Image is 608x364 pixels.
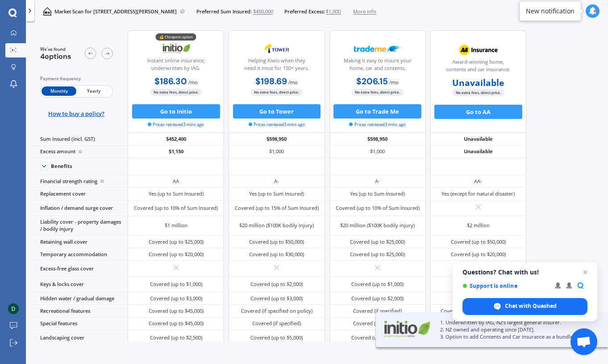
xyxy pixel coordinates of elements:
img: Tower.webp [253,40,300,57]
div: Excess amount [31,146,128,158]
div: Hidden water / gradual damage [31,292,128,305]
div: Instant online insurance; underwritten by IAG. [134,57,218,75]
div: $20 million ($100K bodily injury) [340,222,415,229]
div: Covered (if specified) [353,320,402,327]
div: Making it easy to insure your home, car and contents. [335,57,419,75]
div: Special features [31,318,128,330]
div: Benefits [51,163,72,169]
div: Landscaping cover [31,330,128,346]
div: AA- [474,178,482,185]
div: $452,400 [128,133,224,145]
b: $206.15 [356,76,388,87]
div: Covered (if specified on policy) [241,307,312,315]
div: Covered (up to $1,000) [351,281,404,288]
div: Inflation / demand surge cover [31,200,128,216]
div: New notification [526,7,575,16]
button: Go to Initio [132,104,220,119]
p: 1. Underwritten by IAG, NZ’s largest general insurer. [440,319,590,326]
div: Yes (up to Sum Insured) [249,190,304,197]
div: Covered (up to $45,000) [149,320,204,327]
div: $1 million [165,222,187,229]
b: $186.30 [154,76,187,87]
span: Preferred Excess: [284,8,325,15]
div: Recreational features [31,305,128,317]
div: A- [375,178,380,185]
div: Covered (up to $2,000) [250,281,303,288]
span: Support is online [462,282,549,289]
div: Covered (if specified) [353,307,402,315]
div: Covered (up to $25,000) [350,251,405,258]
span: Yearly [76,86,111,96]
span: Monthly [42,86,76,96]
span: How to buy a policy? [48,110,104,117]
button: Go to Trade Me [333,104,421,119]
div: Covered (if specified) [252,320,301,327]
span: Prices retrieved 3 mins ago [349,122,405,128]
span: No extra fees, direct price. [250,89,303,95]
span: Chat with Quashed [505,302,557,310]
div: Keys & locks cover [31,277,128,292]
button: Go to Tower [233,104,321,119]
div: A- [274,178,279,185]
div: Covered (up to $2,000) [351,334,404,341]
span: No extra fees, direct price. [150,89,202,95]
span: 4 options [40,52,71,61]
div: $1,000 [229,146,325,158]
span: / mo [188,79,198,86]
img: Trademe.webp [354,40,401,57]
span: $1,000 [326,8,341,15]
div: Replacement cover [31,188,128,200]
span: / mo [389,79,399,86]
div: Covered (up to $20,000) [451,251,506,258]
div: Excess-free glass cover [31,261,128,276]
div: Covered (up to $50,000) [451,238,506,245]
div: Covered (up to $25,000) [149,238,204,245]
div: $598,950 [229,133,325,145]
div: Open chat [571,328,597,355]
div: 💰 Cheapest option [156,33,196,41]
img: home-and-contents.b802091223b8502ef2dd.svg [43,7,51,16]
div: Payment frequency [40,75,113,82]
div: Liability cover - property damages / bodily injury [31,216,128,236]
div: Award-winning home, contents and car insurance. [436,58,520,76]
div: Retaining wall cover [31,236,128,248]
span: Questions? Chat with us! [462,269,587,276]
div: Covered (up to 10% of Sum Insured) [336,204,420,212]
div: $598,950 [329,133,426,145]
p: Market Scan for [STREET_ADDRESS][PERSON_NAME] [54,8,177,15]
div: Yes (up to Sum Insured) [350,190,405,197]
div: Unavailable [430,146,526,158]
p: 2. NZ owned and operating since [DATE]. [440,326,590,333]
div: Yes (up to Sum Insured) [149,190,204,197]
div: Covered (up to $3,000) [150,295,202,302]
span: No extra fees, direct price. [351,89,404,95]
div: Unavailable [430,133,526,145]
p: 3. Option to add Contents and Car insurance as a bundle. [440,333,590,340]
span: / mo [288,79,298,86]
button: Go to AA [434,105,522,119]
div: AA [173,178,179,185]
div: Covered (up to $50,000) [249,238,304,245]
div: Covered (up to $45,000) [149,307,204,315]
div: Covered (up to $2,000) [452,295,504,302]
div: Covered (up to $2,000) [351,295,404,302]
div: Temporary accommodation [31,248,128,261]
div: Covered (up to $20,000) [149,251,204,258]
div: Covered (up to $3,000) [250,295,303,302]
div: Covered (up to $30,000) [249,251,304,258]
div: Chat with Quashed [462,298,587,315]
span: No extra fees, direct price. [452,89,504,96]
div: Covered (up to $2,500) [150,334,202,341]
img: ACg8ocIBPEBvsTNZCu2w4IkWOBqLTd9d9LXwwgnhMi0y5Z5uR-Slpw=s96-c [8,303,19,314]
div: Financial strength rating [31,175,128,188]
div: $2 million [467,222,490,229]
div: $20 million ($100K bodily injury) [239,222,314,229]
div: Covered (up to $5,000) [250,334,303,341]
span: More info [353,8,376,15]
div: $1,000 [329,146,426,158]
img: AA.webp [454,41,502,59]
span: Prices retrieved 3 mins ago [249,122,305,128]
div: $1,150 [128,146,224,158]
img: Initio.webp [153,40,200,57]
b: Unavailable [452,79,504,86]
